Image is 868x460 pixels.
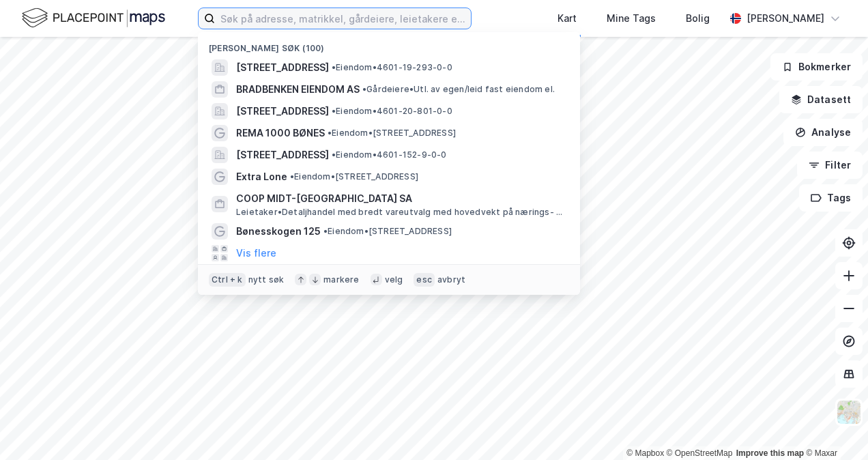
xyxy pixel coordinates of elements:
button: Bokmerker [770,53,863,81]
a: Mapbox [626,448,664,458]
span: [STREET_ADDRESS] [236,147,329,163]
button: Vis flere [236,245,276,261]
div: Mine Tags [607,10,656,27]
div: [PERSON_NAME] [747,10,824,27]
button: Filter [797,152,863,179]
div: Kontrollprogram for chat [800,394,868,460]
div: nytt søk [248,274,285,285]
span: • [332,62,336,72]
span: [STREET_ADDRESS] [236,103,329,119]
span: Eiendom • [STREET_ADDRESS] [290,171,418,182]
span: Bønesskogen 125 [236,223,321,240]
span: • [290,171,294,182]
button: Analyse [783,119,863,146]
span: • [362,84,366,94]
div: velg [385,274,403,285]
div: Bolig [686,10,710,27]
div: [PERSON_NAME] søk (100) [198,32,580,57]
span: • [332,106,336,116]
span: • [332,149,336,160]
div: Kart [558,10,577,27]
input: Søk på adresse, matrikkel, gårdeiere, leietakere eller personer [215,8,471,29]
span: Eiendom • 4601-19-293-0-0 [332,62,452,73]
div: esc [414,273,435,287]
span: Eiendom • 4601-20-801-0-0 [332,106,452,117]
span: • [328,128,332,138]
span: COOP MIDT-[GEOGRAPHIC_DATA] SA [236,190,564,207]
span: BRADBENKEN EIENDOM AS [236,81,360,98]
button: Tags [799,184,863,212]
div: Ctrl + k [209,273,246,287]
div: markere [323,274,359,285]
span: Extra Lone [236,169,287,185]
a: Improve this map [736,448,804,458]
span: Leietaker • Detaljhandel med bredt vareutvalg med hovedvekt på nærings- og nytelsesmidler [236,207,566,218]
a: OpenStreetMap [667,448,733,458]
div: avbryt [437,274,465,285]
span: Gårdeiere • Utl. av egen/leid fast eiendom el. [362,84,555,95]
span: Eiendom • 4601-152-9-0-0 [332,149,447,160]
span: • [323,226,328,236]
iframe: Chat Widget [800,394,868,460]
span: Eiendom • [STREET_ADDRESS] [328,128,456,139]
span: Eiendom • [STREET_ADDRESS] [323,226,452,237]
span: [STREET_ADDRESS] [236,59,329,76]
button: Datasett [779,86,863,113]
span: REMA 1000 BØNES [236,125,325,141]
img: logo.f888ab2527a4732fd821a326f86c7f29.svg [22,6,165,30]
